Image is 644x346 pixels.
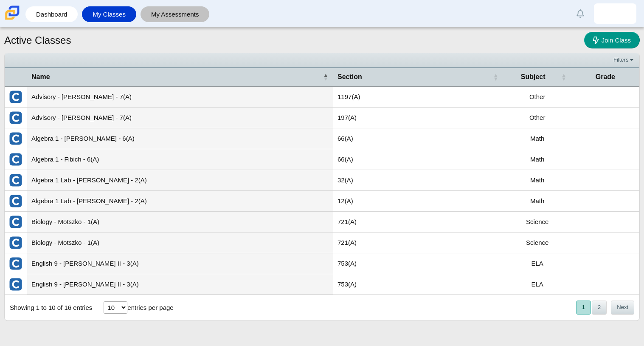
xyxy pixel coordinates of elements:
[503,128,571,149] td: Math
[27,149,333,170] td: Algebra 1 - Fibich - 6(A)
[333,191,503,212] td: 12(A)
[27,170,333,191] td: Algebra 1 Lab - [PERSON_NAME] - 2(A)
[333,149,503,170] td: 66(A)
[9,111,22,125] img: External class connected through Clever
[608,7,622,20] img: nyzaiah.lopez.n6nzCb
[333,108,503,128] td: 197(A)
[145,6,205,22] a: My Assessments
[611,56,637,64] a: Filters
[9,153,22,166] img: External class connected through Clever
[333,212,503,233] td: 721(A)
[503,149,571,170] td: Math
[9,90,22,104] img: External class connected through Clever
[333,128,503,149] td: 66(A)
[3,16,21,23] a: Carmen School of Science & Technology
[323,68,328,86] span: Name : Activate to invert sorting
[596,73,615,80] span: Grade
[337,73,362,80] span: Section
[3,4,21,22] img: Carmen School of Science & Technology
[592,301,607,315] button: 2
[9,278,22,291] img: External class connected through Clever
[584,32,640,48] a: Join Class
[561,68,566,86] span: Subject : Activate to sort
[9,173,22,187] img: External class connected through Clever
[333,253,503,274] td: 753(A)
[4,33,71,48] h1: Active Classes
[27,128,333,149] td: Algebra 1 - [PERSON_NAME] - 6(A)
[86,6,132,22] a: My Classes
[503,191,571,212] td: Math
[27,108,333,128] td: Advisory - [PERSON_NAME] - 7(A)
[594,3,636,24] a: nyzaiah.lopez.n6nzCb
[503,233,571,253] td: Science
[27,87,333,108] td: Advisory - [PERSON_NAME] - 7(A)
[503,87,571,108] td: Other
[493,68,498,86] span: Section : Activate to sort
[9,215,22,229] img: External class connected through Clever
[30,6,73,22] a: Dashboard
[5,295,92,320] div: Showing 1 to 10 of 16 entries
[127,304,173,311] label: entries per page
[571,4,590,23] a: Alerts
[9,257,22,270] img: External class connected through Clever
[27,233,333,253] td: Biology - Motszko - 1(A)
[27,253,333,274] td: English 9 - [PERSON_NAME] II - 3(A)
[9,194,22,208] img: External class connected through Clever
[9,236,22,250] img: External class connected through Clever
[333,233,503,253] td: 721(A)
[575,301,634,315] nav: pagination
[27,191,333,212] td: Algebra 1 Lab - [PERSON_NAME] - 2(A)
[503,170,571,191] td: Math
[602,37,631,44] span: Join Class
[503,253,571,274] td: ELA
[9,132,22,145] img: External class connected through Clever
[333,274,503,295] td: 753(A)
[27,212,333,233] td: Biology - Motszko - 1(A)
[503,274,571,295] td: ELA
[27,274,333,295] td: English 9 - [PERSON_NAME] II - 3(A)
[521,73,546,80] span: Subject
[503,108,571,128] td: Other
[333,87,503,108] td: 1197(A)
[503,212,571,233] td: Science
[576,301,591,315] button: 1
[611,301,634,315] button: Next
[333,170,503,191] td: 32(A)
[31,73,50,80] span: Name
